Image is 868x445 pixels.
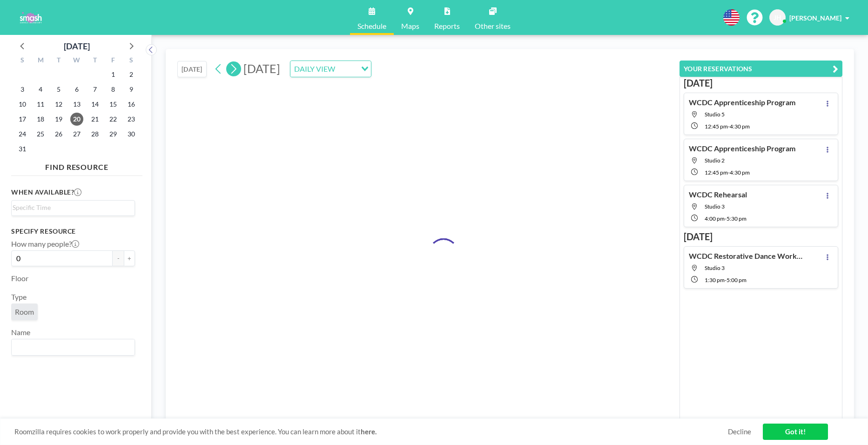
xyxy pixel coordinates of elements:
span: Room [15,307,34,317]
label: Type [11,292,27,302]
span: Roomzilla requires cookies to work properly and provide you with the best experience. You can lea... [14,427,728,436]
span: 5:00 PM [727,276,747,283]
h4: WCDC Rehearsal [689,190,747,199]
div: Search for option [290,61,371,77]
span: 4:30 PM [730,123,750,130]
h3: [DATE] [684,231,838,243]
span: Sunday, August 10, 2025 [16,98,29,111]
a: Got it! [763,424,828,440]
span: JH [774,13,781,22]
input: Search for option [13,341,129,353]
span: Saturday, August 16, 2025 [125,98,138,111]
span: Friday, August 1, 2025 [107,68,120,81]
span: Monday, August 4, 2025 [34,83,47,96]
span: Studio 3 [705,264,725,271]
h3: [DATE] [684,77,838,89]
span: Wednesday, August 27, 2025 [70,128,83,141]
span: Tuesday, August 26, 2025 [52,128,65,141]
h4: FIND RESOURCE [11,159,142,172]
span: - [728,123,730,130]
span: Studio 2 [705,157,725,164]
h4: WCDC Apprenticeship Program [689,144,795,153]
span: Thursday, August 14, 2025 [88,98,101,111]
span: Friday, August 8, 2025 [107,83,120,96]
span: Friday, August 29, 2025 [107,128,120,141]
span: Monday, August 25, 2025 [34,128,47,141]
span: Saturday, August 9, 2025 [125,83,138,96]
div: T [86,55,104,67]
span: Other sites [475,22,511,30]
span: Sunday, August 24, 2025 [16,128,29,141]
div: F [104,55,122,67]
span: Friday, August 15, 2025 [107,98,120,111]
label: Name [11,328,30,337]
span: - [728,169,730,176]
a: here. [361,427,377,436]
label: How many people? [11,239,79,249]
button: - [113,250,124,266]
span: Tuesday, August 5, 2025 [52,83,65,96]
label: Floor [11,274,28,283]
span: - [725,215,727,222]
span: Tuesday, August 12, 2025 [52,98,65,111]
h3: Specify resource [11,227,135,236]
div: Search for option [12,201,135,215]
span: [DATE] [243,61,280,75]
span: 12:45 PM [705,123,728,130]
span: Tuesday, August 19, 2025 [52,113,65,126]
span: Wednesday, August 6, 2025 [70,83,83,96]
span: Studio 5 [705,111,725,118]
span: DAILY VIEW [292,63,337,75]
span: Friday, August 22, 2025 [107,113,120,126]
span: Thursday, August 28, 2025 [88,128,101,141]
span: Thursday, August 7, 2025 [88,83,101,96]
span: 1:30 PM [705,276,725,283]
span: Monday, August 18, 2025 [34,113,47,126]
input: Search for option [13,202,129,213]
span: 4:00 PM [705,215,725,222]
div: S [13,55,32,67]
div: Search for option [12,339,135,355]
span: Sunday, August 3, 2025 [16,83,29,96]
span: [PERSON_NAME] [789,14,841,22]
h4: WCDC Restorative Dance Workshop [689,251,805,261]
span: Thursday, August 21, 2025 [88,113,101,126]
span: 5:30 PM [727,215,747,222]
button: [DATE] [177,61,207,77]
span: Maps [401,22,419,30]
div: S [122,55,140,67]
span: Wednesday, August 20, 2025 [70,113,83,126]
span: - [725,276,727,283]
span: 12:45 PM [705,169,728,176]
img: organization-logo [15,8,46,27]
span: Saturday, August 30, 2025 [125,128,138,141]
div: W [68,55,86,67]
span: Wednesday, August 13, 2025 [70,98,83,111]
span: 4:30 PM [730,169,750,176]
input: Search for option [338,63,356,75]
span: Sunday, August 31, 2025 [16,142,29,155]
button: + [124,250,135,266]
span: Studio 3 [705,203,725,210]
h4: WCDC Apprenticeship Program [689,98,795,107]
div: M [32,55,50,67]
span: Monday, August 11, 2025 [34,98,47,111]
a: Decline [728,427,751,436]
span: Reports [434,22,460,30]
button: YOUR RESERVATIONS [680,61,842,77]
div: T [50,55,68,67]
div: [DATE] [64,40,90,53]
span: Saturday, August 2, 2025 [125,68,138,81]
span: Schedule [357,22,386,30]
span: Sunday, August 17, 2025 [16,113,29,126]
span: Saturday, August 23, 2025 [125,113,138,126]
